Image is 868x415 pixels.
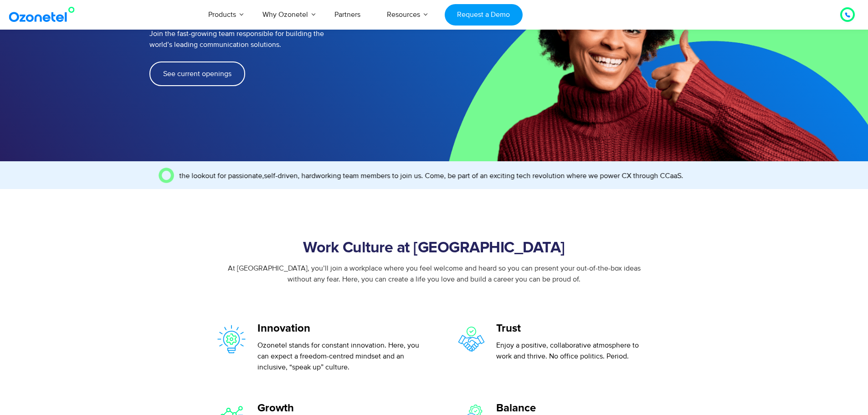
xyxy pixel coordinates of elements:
[149,28,421,50] p: Join the fast-growing team responsible for building the world’s leading communication solutions.
[496,340,654,362] p: Enjoy a positive, collaborative atmosphere to work and thrive. No office politics. Period.
[215,322,249,356] img: innovation
[179,239,690,257] h2: Work Culture at [GEOGRAPHIC_DATA]
[496,322,654,335] h5: Trust
[445,4,523,26] a: Request a Demo
[149,61,245,86] a: See current openings
[159,168,174,183] img: O Image
[163,70,231,77] span: See current openings
[257,322,427,335] h5: Innovation
[496,402,654,415] h5: Balance
[456,322,487,356] img: trust
[178,170,710,181] marquee: And we are on the lookout for passionate,self-driven, hardworking team members to join us. Come, ...
[228,264,641,284] span: At [GEOGRAPHIC_DATA], you’ll join a workplace where you feel welcome and heard so you can present...
[257,402,427,415] h5: Growth
[257,340,427,373] p: Ozonetel stands for constant innovation. Here, you can expect a freedom-centred mindset and an in...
